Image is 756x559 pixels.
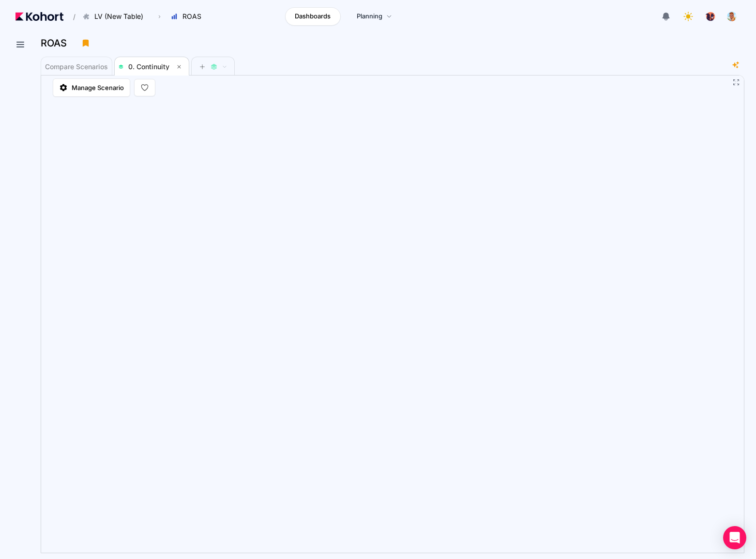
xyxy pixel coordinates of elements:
span: ROAS [182,12,201,21]
span: Compare Scenarios [45,63,108,70]
button: LV (New Table) [77,8,153,25]
h3: ROAS [41,38,73,48]
a: Dashboards [285,7,341,26]
span: › [156,13,163,20]
div: Open Intercom Messenger [723,526,746,549]
img: Kohort logo [15,12,63,21]
a: Manage Scenario [53,78,130,97]
button: ROAS [166,8,212,25]
span: Dashboards [295,12,331,21]
span: 0. Continuity [128,62,169,71]
button: Fullscreen [732,78,740,86]
span: Planning [357,12,382,21]
a: Planning [347,7,402,26]
img: logo_TreesPlease_20230726120307121221.png [706,12,715,21]
span: / [65,12,76,22]
span: Manage Scenario [72,83,124,92]
span: LV (New Table) [94,12,143,21]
